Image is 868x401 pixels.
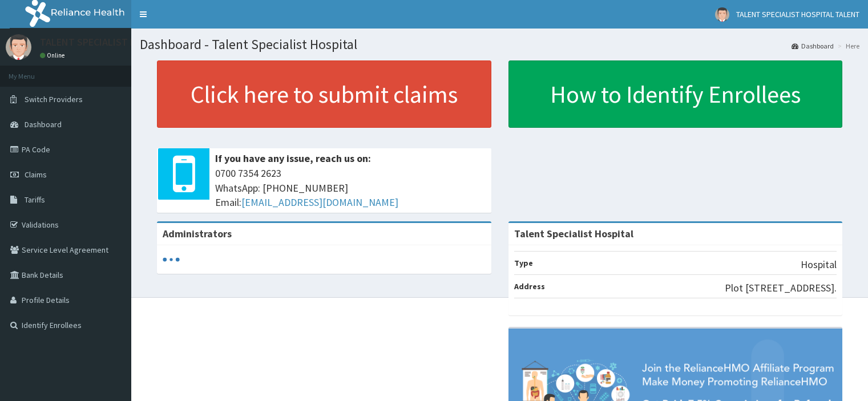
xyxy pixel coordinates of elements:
p: Hospital [801,257,837,272]
span: TALENT SPECIALIST HOSPITAL TALENT [736,9,859,19]
b: Type [514,258,533,268]
span: Claims [25,169,47,180]
span: 0700 7354 2623 WhatsApp: [PHONE_NUMBER] Email: [215,166,486,210]
a: How to Identify Enrollees [508,60,843,128]
strong: Talent Specialist Hospital [514,227,633,240]
a: Dashboard [792,41,834,51]
img: User Image [6,34,31,60]
h1: Dashboard - Talent Specialist Hospital [140,37,859,52]
p: TALENT SPECIALIST HOSPITAL TALENT [40,37,212,47]
a: [EMAIL_ADDRESS][DOMAIN_NAME] [241,196,398,209]
li: Here [835,41,859,51]
b: Administrators [163,227,232,240]
a: Online [40,51,67,59]
span: Dashboard [25,119,62,129]
a: Click here to submit claims [157,60,491,128]
svg: audio-loading [163,251,180,268]
span: Tariffs [25,195,45,205]
b: If you have any issue, reach us on: [215,152,371,165]
img: User Image [715,7,729,22]
b: Address [514,281,545,291]
p: Plot [STREET_ADDRESS]. [725,281,837,295]
span: Switch Providers [25,94,83,104]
